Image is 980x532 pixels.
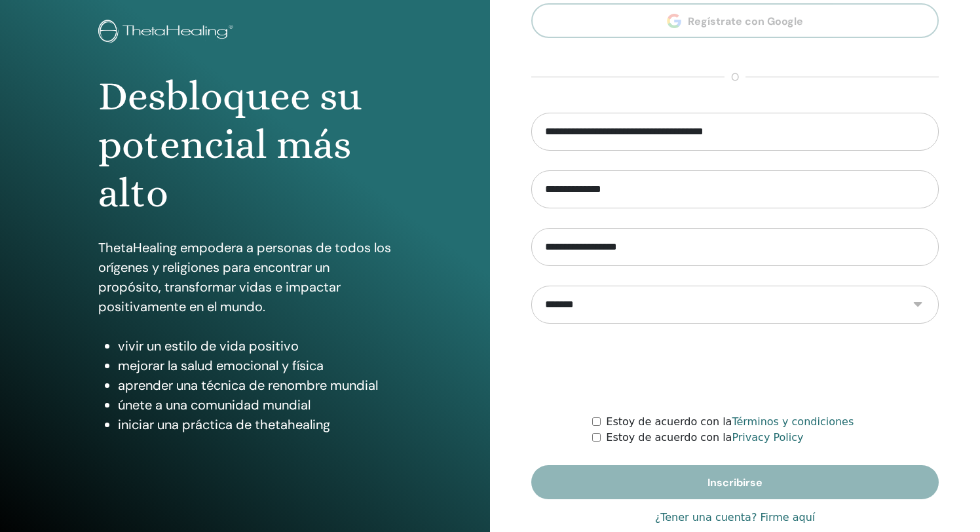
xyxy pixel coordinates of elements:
[118,415,392,434] li: iniciar una práctica de thetahealing
[732,431,803,444] a: Privacy Policy
[725,69,745,85] span: o
[98,72,392,218] h1: Desbloquee su potencial más alto
[98,238,392,316] p: ThetaHealing empodera a personas de todos los orígenes y religiones para encontrar un propósito, ...
[118,375,392,395] li: aprender una técnica de renombre mundial
[606,430,803,446] label: Estoy de acuerdo con la
[118,336,392,356] li: vivir un estilo de vida positivo
[118,356,392,375] li: mejorar la salud emocional y física
[118,395,392,415] li: únete a una comunidad mundial
[732,415,854,428] a: Términos y condiciones
[655,510,816,525] a: ¿Tener una cuenta? Firme aquí
[606,414,854,430] label: Estoy de acuerdo con la
[635,343,835,394] iframe: reCAPTCHA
